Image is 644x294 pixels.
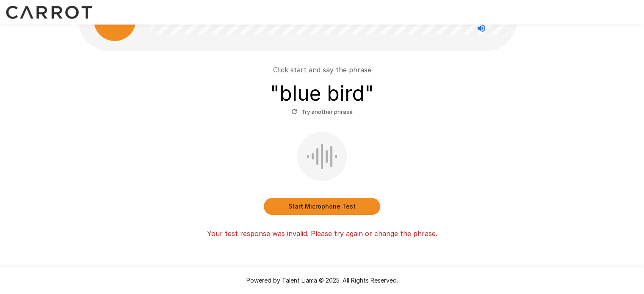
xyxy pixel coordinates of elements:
p: Your test response was invalid. Please try again or change the phrase. [207,228,437,239]
p: Click start and say the phrase [273,65,371,75]
p: Powered by Talent Llama © 2025. All Rights Reserved. [10,276,634,285]
h3: " blue bird " [270,82,374,105]
button: Start Microphone Test [264,198,380,215]
button: Try another phrase [289,105,355,118]
button: Stop reading questions aloud [473,20,490,37]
